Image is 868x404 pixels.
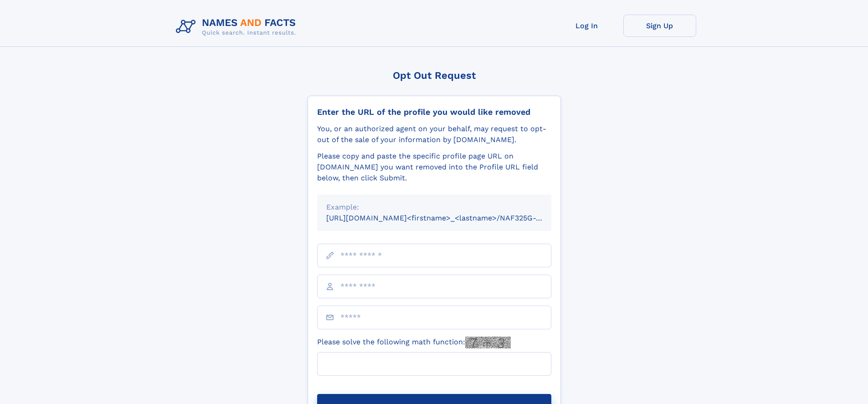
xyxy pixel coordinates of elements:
[317,123,551,145] div: You, or an authorized agent on your behalf, may request to opt-out of the sale of your informatio...
[623,15,696,37] a: Sign Up
[172,15,303,39] img: Logo Names and Facts
[317,107,551,117] div: Enter the URL of the profile you would like removed
[550,15,623,37] a: Log In
[317,337,511,348] label: Please solve the following math function:
[326,202,542,213] div: Example:
[317,151,551,184] div: Please copy and paste the specific profile page URL on [DOMAIN_NAME] you want removed into the Pr...
[308,70,561,81] div: Opt Out Request
[326,214,569,222] small: [URL][DOMAIN_NAME]<firstname>_<lastname>/NAF325G-xxxxxxxx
